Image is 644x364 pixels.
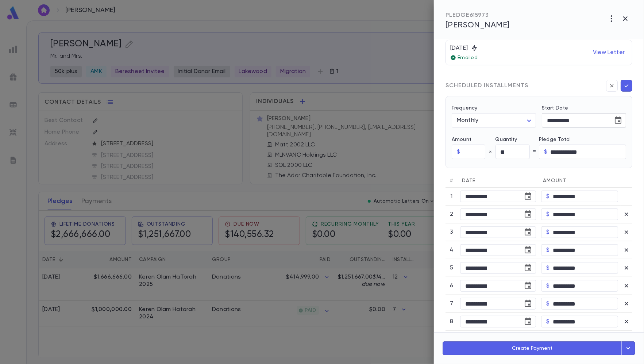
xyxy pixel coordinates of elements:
[495,137,539,142] label: Quantity
[546,229,549,236] p: $
[446,12,510,19] div: PLEDGE 615973
[443,341,622,355] button: Create Payment
[533,148,536,156] p: =
[521,225,535,240] button: Choose date, selected date is Aug 19, 2025
[446,21,510,29] span: [PERSON_NAME]
[546,318,549,325] p: $
[450,45,478,55] div: [DATE]
[590,46,628,59] p: View Letter
[611,113,625,128] button: Choose date, selected date is Jun 19, 2025
[546,246,549,254] p: $
[521,261,535,275] button: Choose date, selected date is Oct 19, 2025
[452,114,536,128] div: Monthly
[448,264,455,272] p: 5
[448,300,455,307] p: 7
[546,300,549,307] p: $
[521,296,535,311] button: Choose date, selected date is Dec 19, 2025
[546,193,549,200] p: $
[448,229,455,236] p: 3
[448,318,455,325] p: 8
[521,207,535,222] button: Choose date, selected date is Jul 19, 2025
[521,189,535,204] button: Choose date, selected date is Jun 19, 2025
[546,282,549,290] p: $
[544,148,547,156] p: $
[450,178,453,183] span: #
[452,137,495,142] label: Amount
[446,82,528,89] div: SCHEDULED INSTALLMENTS
[448,193,455,200] p: 1
[448,246,455,254] p: 4
[457,148,460,156] p: $
[521,314,535,329] button: Choose date, selected date is Jan 19, 2026
[539,137,626,142] label: Pledge Total
[521,279,535,293] button: Choose date, selected date is Nov 19, 2025
[457,118,478,123] span: Monthly
[452,105,477,111] label: Frequency
[448,211,455,218] p: 2
[546,211,549,218] p: $
[546,264,549,272] p: $
[462,178,475,183] span: Date
[521,243,535,257] button: Choose date, selected date is Sep 19, 2025
[542,105,626,111] label: Start Date
[450,55,478,61] p: Emailed
[543,178,566,183] span: Amount
[448,282,455,290] p: 6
